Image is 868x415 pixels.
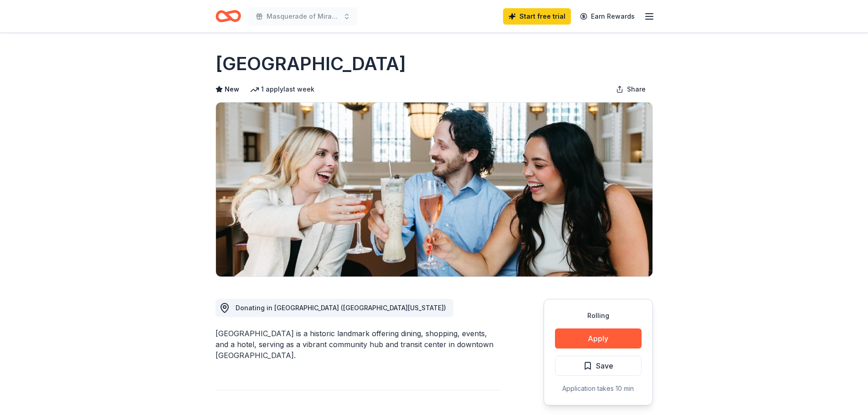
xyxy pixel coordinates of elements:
span: Donating in [GEOGRAPHIC_DATA] ([GEOGRAPHIC_DATA][US_STATE]) [236,304,446,312]
div: 1 apply last week [250,84,314,95]
div: Application takes 10 min [555,383,642,394]
a: Earn Rewards [575,8,640,25]
button: Share [609,80,653,98]
button: Save [555,356,642,376]
span: New [225,84,239,95]
span: Save [596,360,613,372]
div: [GEOGRAPHIC_DATA] is a historic landmark offering dining, shopping, events, and a hotel, serving ... [216,328,500,361]
a: Home [216,5,241,27]
img: Image for Denver Union Station [216,102,652,277]
button: Masquerade of Miracles [248,7,358,26]
span: Masquerade of Miracles [267,11,339,22]
h1: [GEOGRAPHIC_DATA] [216,51,406,77]
div: Rolling [555,310,642,321]
a: Start free trial [503,8,571,25]
button: Apply [555,328,642,348]
span: Share [627,84,646,95]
